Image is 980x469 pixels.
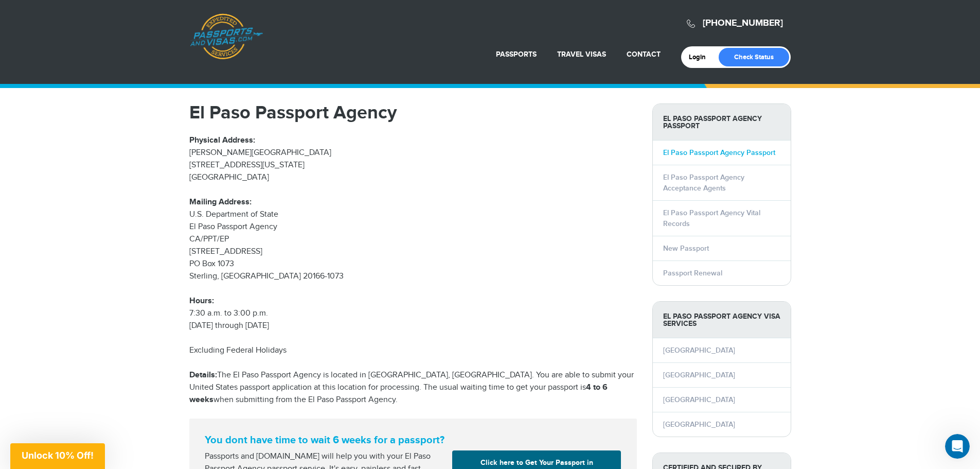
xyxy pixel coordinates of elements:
[557,50,606,59] a: Travel Visas
[189,134,637,184] p: [PERSON_NAME][GEOGRAPHIC_DATA] [STREET_ADDRESS][US_STATE] [GEOGRAPHIC_DATA]
[663,209,760,228] a: El Paso Passport Agency Vital Records
[653,104,791,141] strong: El Paso Passport Agency Passport
[663,173,744,193] a: El Paso Passport Agency Acceptance Agents
[189,135,255,145] strong: Physical Address:
[627,50,661,59] a: Contact
[189,296,214,306] strong: Hours:
[663,244,709,253] a: New Passport
[189,197,252,207] strong: Mailing Address:
[10,443,105,469] div: Unlock 10% Off!
[719,48,789,66] a: Check Status
[663,395,735,404] a: [GEOGRAPHIC_DATA]
[663,148,775,157] a: El Paso Passport Agency Passport
[189,383,608,405] strong: 4 to 6 weeks
[22,450,94,461] span: Unlock 10% Off!
[945,434,970,459] iframe: Intercom live chat
[189,370,217,380] strong: Details:
[205,434,621,446] strong: You dont have time to wait 6 weeks for a passport?
[663,269,722,277] a: Passport Renewal
[703,18,783,29] a: [PHONE_NUMBER]
[689,53,713,61] a: Login
[189,344,637,357] p: Excluding Federal Holidays
[496,50,537,59] a: Passports
[663,346,735,355] a: [GEOGRAPHIC_DATA]
[189,369,637,406] p: The El Paso Passport Agency is located in [GEOGRAPHIC_DATA], [GEOGRAPHIC_DATA]. You are able to s...
[663,371,735,379] a: [GEOGRAPHIC_DATA]
[663,420,735,429] a: [GEOGRAPHIC_DATA]
[190,13,263,60] a: Passports & [DOMAIN_NAME]
[189,103,637,122] h1: El Paso Passport Agency
[653,302,791,338] strong: El Paso Passport Agency Visa Services
[189,196,637,332] p: U.S. Department of State El Paso Passport Agency CA/PPT/EP [STREET_ADDRESS] PO Box 1073 Sterling,...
